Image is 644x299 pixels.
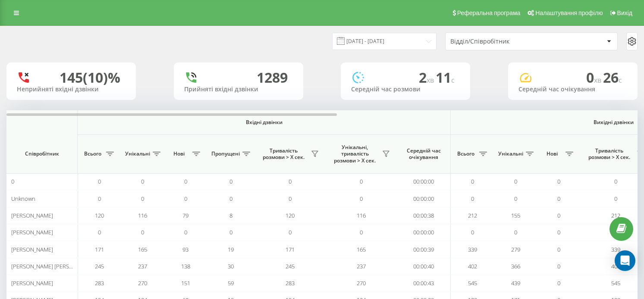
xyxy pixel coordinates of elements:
[11,212,53,219] span: [PERSON_NAME]
[611,279,620,287] span: 545
[471,178,474,185] span: 0
[228,279,234,287] span: 59
[619,75,622,85] span: c
[125,150,150,157] span: Унікальні
[360,228,363,236] span: 0
[427,75,436,85] span: хв
[360,178,363,185] span: 0
[98,195,101,202] span: 0
[259,147,308,161] span: Тривалість розмови > Х сек.
[471,228,474,236] span: 0
[397,258,451,275] td: 00:00:40
[397,275,451,292] td: 00:00:43
[557,212,560,219] span: 0
[511,262,520,270] span: 366
[511,246,520,253] span: 279
[557,195,560,202] span: 0
[138,262,147,270] span: 237
[451,75,455,85] span: c
[360,195,363,202] span: 0
[98,178,101,185] span: 0
[95,246,104,253] span: 171
[611,262,620,270] span: 402
[11,228,53,236] span: [PERSON_NAME]
[603,68,622,87] span: 26
[557,279,560,287] span: 0
[228,246,234,253] span: 19
[557,262,560,270] span: 0
[286,246,295,253] span: 171
[457,9,521,16] span: Реферальна програма
[14,150,70,157] span: Співробітник
[357,262,366,270] span: 237
[141,195,144,202] span: 0
[397,190,451,207] td: 00:00:00
[351,86,460,93] div: Середній час розмови
[289,195,292,202] span: 0
[611,212,620,219] span: 212
[518,86,627,93] div: Середній час очікування
[471,195,474,202] span: 0
[557,228,560,236] span: 0
[229,195,232,202] span: 0
[614,178,617,185] span: 0
[11,246,53,253] span: [PERSON_NAME]
[138,279,147,287] span: 270
[614,195,617,202] span: 0
[141,228,144,236] span: 0
[60,69,120,86] div: 145 (10)%
[511,212,520,219] span: 155
[514,195,517,202] span: 0
[289,228,292,236] span: 0
[100,119,428,126] span: Вхідні дзвінки
[357,212,366,219] span: 116
[17,86,126,93] div: Неприйняті вхідні дзвінки
[11,195,35,202] span: Unknown
[397,173,451,190] td: 00:00:00
[330,144,380,164] span: Унікальні, тривалість розмови > Х сек.
[468,246,477,253] span: 339
[535,9,603,16] span: Налаштування профілю
[11,178,14,185] span: 0
[181,279,190,287] span: 151
[184,86,293,93] div: Прийняті вхідні дзвінки
[289,178,292,185] span: 0
[514,228,517,236] span: 0
[211,150,240,157] span: Пропущені
[397,241,451,258] td: 00:00:39
[357,279,366,287] span: 270
[138,212,147,219] span: 116
[584,147,634,161] span: Тривалість розмови > Х сек.
[95,262,104,270] span: 245
[141,178,144,185] span: 0
[615,250,635,271] div: Open Intercom Messenger
[11,262,96,270] span: [PERSON_NAME] [PERSON_NAME]
[138,246,147,253] span: 165
[229,212,232,219] span: 8
[557,246,560,253] span: 0
[98,228,101,236] span: 0
[184,195,187,202] span: 0
[514,178,517,185] span: 0
[286,279,295,287] span: 283
[229,228,232,236] span: 0
[594,75,603,85] span: хв
[617,9,632,16] span: Вихід
[468,262,477,270] span: 402
[468,212,477,219] span: 212
[403,147,444,161] span: Середній час очікування
[611,246,620,253] span: 339
[436,68,455,87] span: 11
[397,207,451,224] td: 00:00:38
[286,262,295,270] span: 245
[168,150,190,157] span: Нові
[450,38,553,45] div: Відділ/Співробітник
[557,178,560,185] span: 0
[182,212,188,219] span: 79
[95,212,104,219] span: 120
[455,150,477,157] span: Всього
[184,228,187,236] span: 0
[286,212,295,219] span: 120
[357,246,366,253] span: 165
[419,68,436,87] span: 2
